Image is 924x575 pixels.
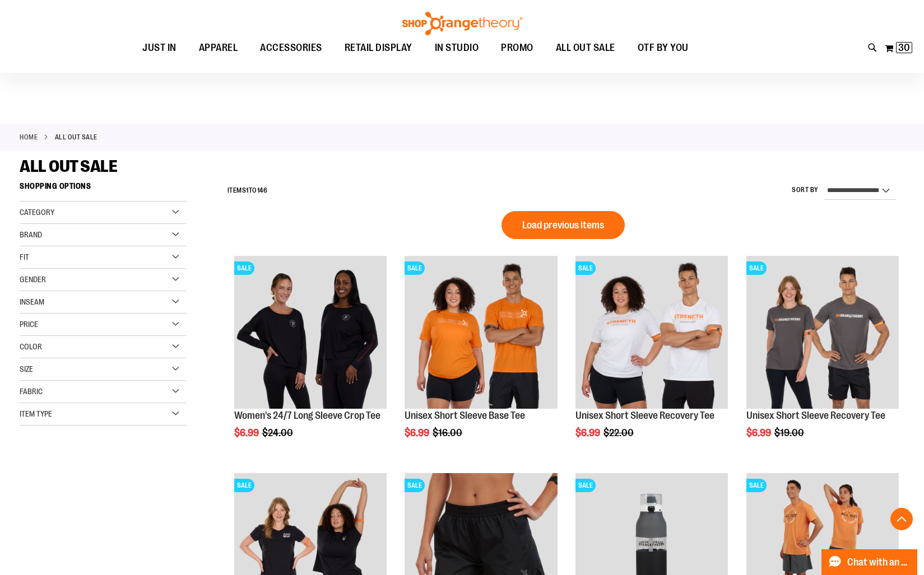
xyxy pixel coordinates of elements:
[746,256,899,410] a: Product image for Unisex Short Sleeve Recovery TeeSALE
[20,342,42,351] span: Color
[234,256,387,410] a: Product image for Womens 24/7 LS Crop TeeSALE
[260,35,322,60] span: ACCESSORIES
[746,261,767,275] span: SALE
[746,410,885,421] a: Unisex Short Sleeve Recovery Tee
[20,297,44,306] span: Inseam
[575,261,596,275] span: SALE
[746,256,899,408] img: Product image for Unisex Short Sleeve Recovery Tee
[399,250,563,466] div: product
[502,211,625,239] button: Load previous items
[774,427,806,438] span: $19.00
[20,132,38,142] a: Home
[575,427,602,438] span: $6.99
[20,409,52,418] span: Item Type
[405,427,431,438] span: $6.99
[345,35,412,60] span: RETAIL DISPLAY
[401,12,524,35] img: Shop Orangetheory
[522,219,604,231] span: Load previous items
[433,427,464,438] span: $16.00
[575,256,728,408] img: Product image for Unisex Short Sleeve Recovery Tee
[234,256,387,408] img: Product image for Womens 24/7 LS Crop Tee
[575,410,714,421] a: Unisex Short Sleeve Recovery Tee
[234,427,261,438] span: $6.99
[234,410,380,421] a: Women's 24/7 Long Sleeve Crop Tee
[898,42,910,53] span: 30
[847,557,911,568] span: Chat with an Expert
[20,320,38,329] span: Price
[570,250,733,466] div: product
[575,479,596,492] span: SALE
[556,35,615,60] span: ALL OUT SALE
[262,427,295,438] span: $24.00
[142,35,177,60] span: JUST IN
[890,508,913,530] button: Back To Top
[603,427,635,438] span: $22.00
[246,186,249,194] span: 1
[20,275,46,284] span: Gender
[20,387,43,396] span: Fabric
[741,250,904,466] div: product
[405,479,425,492] span: SALE
[20,253,29,261] span: Fit
[234,261,254,275] span: SALE
[20,364,33,373] span: Size
[405,256,557,408] img: Product image for Unisex Short Sleeve Base Tee
[435,35,479,60] span: IN STUDIO
[405,410,525,421] a: Unisex Short Sleeve Base Tee
[821,549,918,575] button: Chat with an Expert
[234,479,254,492] span: SALE
[20,157,117,176] span: ALL OUT SALE
[20,176,186,202] strong: Shopping Options
[20,230,42,239] span: Brand
[227,182,268,199] h2: Items to
[746,427,773,438] span: $6.99
[405,256,557,410] a: Product image for Unisex Short Sleeve Base TeeSALE
[257,186,268,194] span: 146
[501,35,533,60] span: PROMO
[20,208,54,217] span: Category
[199,35,238,60] span: APPAREL
[405,261,425,275] span: SALE
[792,185,819,195] label: Sort By
[55,132,97,142] strong: ALL OUT SALE
[638,35,689,60] span: OTF BY YOU
[229,250,392,466] div: product
[746,479,767,492] span: SALE
[575,256,728,410] a: Product image for Unisex Short Sleeve Recovery TeeSALE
